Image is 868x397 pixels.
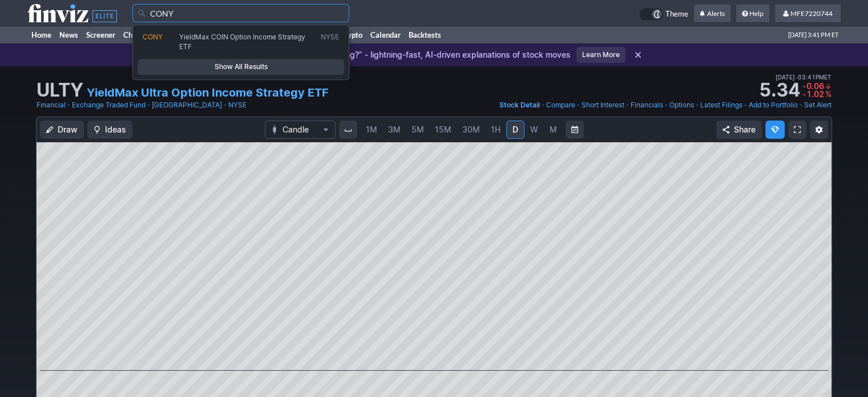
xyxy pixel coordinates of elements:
[664,99,668,111] span: •
[804,99,831,111] a: Set Alert
[665,8,688,21] span: Theme
[87,121,132,139] button: Ideas
[430,121,457,139] a: 15M
[759,81,800,99] strong: 5.34
[491,125,500,134] span: 1H
[37,81,83,99] h1: ULTY
[625,99,629,111] span: •
[631,99,663,111] a: Financials
[765,121,785,139] button: Explore new features
[55,26,82,43] a: News
[799,99,803,111] span: •
[152,99,222,111] a: [GEOGRAPHIC_DATA]
[361,121,382,139] a: 1M
[810,121,828,139] button: Chart Settings
[790,9,833,18] span: MFE7220744
[72,99,146,111] a: Exchange Traded Fund
[457,121,485,139] a: 30M
[788,26,838,43] span: [DATE] 3:41 PM ET
[506,121,524,139] a: D
[58,124,78,135] span: Draw
[228,99,247,111] a: NYSE
[132,4,349,22] input: Search
[179,33,305,50] span: YieldMax COIN Option Income Strategy ETF
[265,121,336,139] button: Chart Type
[388,125,401,134] span: 3M
[736,5,769,23] a: Help
[223,99,227,111] span: •
[147,99,151,111] span: •
[223,49,571,61] p: Introducing “Why Is It Moving?” - lightning-fast, AI-driven explanations of stock moves
[716,121,762,139] button: Share
[525,121,543,139] a: W
[669,99,694,111] a: Options
[744,99,748,111] span: •
[105,124,126,135] span: Ideas
[406,121,429,139] a: 5M
[776,72,831,82] span: [DATE] 03:41PM ET
[37,99,66,111] a: Financial
[550,125,557,134] span: M
[462,125,480,134] span: 30M
[582,99,624,111] a: Short Interest
[566,121,584,139] button: Range
[695,99,699,111] span: •
[87,85,329,101] a: YieldMax Ultra Option Income Strategy ETF
[405,26,445,43] a: Backtests
[82,26,119,43] a: Screener
[435,125,451,134] span: 15M
[132,25,349,80] div: Search
[825,89,831,99] span: %
[700,99,742,111] a: Latest Filings
[40,121,84,139] button: Draw
[576,47,625,63] a: Learn More
[336,26,366,43] a: Crypto
[541,99,545,111] span: •
[119,26,150,43] a: Charts
[499,101,540,109] span: Stock Detail
[749,99,798,111] a: Add to Portfolio
[788,121,806,139] a: Fullscreen
[512,125,518,134] span: D
[802,89,824,99] span: -1.02
[67,99,71,111] span: •
[802,81,824,91] span: -0.06
[486,121,506,139] a: 1H
[795,72,798,82] span: •
[366,125,377,134] span: 1M
[700,101,742,109] span: Latest Filings
[383,121,406,139] a: 3M
[143,61,339,73] span: Show All Results
[282,124,318,135] span: Candle
[321,33,339,51] span: NYSE
[138,59,344,75] a: Show All Results
[27,26,55,43] a: Home
[499,99,540,111] a: Stock Detail
[734,124,756,135] span: Share
[694,5,730,23] a: Alerts
[639,8,688,21] a: Theme
[366,26,405,43] a: Calendar
[775,5,841,23] a: MFE7220744
[530,125,538,134] span: W
[576,99,580,111] span: •
[544,121,562,139] a: M
[411,125,424,134] span: 5M
[143,33,163,41] span: CONY
[546,99,575,111] a: Compare
[339,121,357,139] button: Interval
